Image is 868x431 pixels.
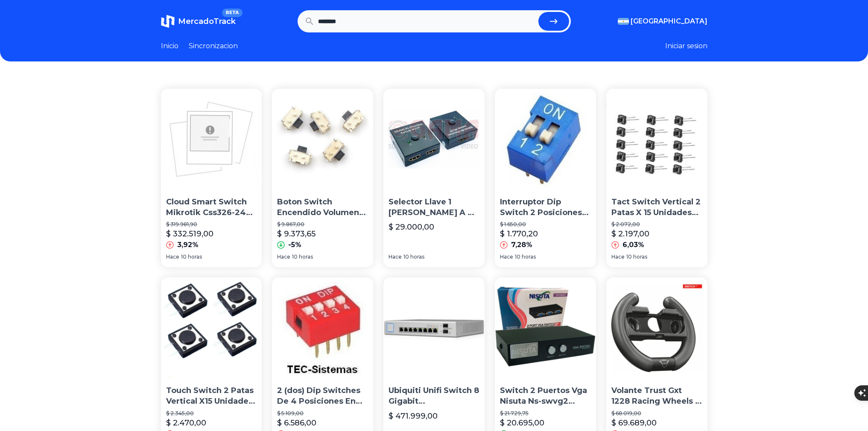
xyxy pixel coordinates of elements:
[515,253,536,260] span: 10 horas
[277,221,368,228] p: $ 9.867,00
[166,228,213,240] p: $ 332.519,00
[665,41,707,51] button: Iniciar sesion
[389,197,479,218] p: Selector Llave 1 [PERSON_NAME] A 2 [PERSON_NAME] 4k 1080p,switch Hdm
[161,41,178,51] a: Inicio
[611,410,702,417] p: $ 68.019,00
[606,89,707,267] a: Tact Switch Vertical 2 Patas X 15 Unidades EmakersTact Switch Vertical 2 Patas X 15 Unidades Emak...
[161,277,262,379] img: Touch Switch 2 Patas Vertical X15 Unidades Emakers
[277,417,316,429] p: $ 6.586,00
[166,253,179,260] span: Hace
[166,417,206,429] p: $ 2.470,00
[383,277,485,379] img: Ubiquiti Unifi Switch 8 Gigabit Poe 802.3af 2 Sfp Us-8-150w
[611,228,649,240] p: $ 2.197,00
[277,410,368,417] p: $ 5.109,00
[288,240,301,250] p: -5%
[511,240,532,250] p: 7,28%
[500,228,538,240] p: $ 1.770,20
[277,385,368,407] p: 2 (dos) Dip Switches De 4 Posiciones En Color Rojo
[611,385,702,407] p: Volante Trust Gxt 1228 Racing Wheels X 2 Switch Nintendo
[383,89,485,267] a: Selector Llave 1 Jack Hdmi A 2 Jack Hdmi 4k 1080p,switch HdmSelector Llave 1 [PERSON_NAME] A 2 [P...
[277,253,290,260] span: Hace
[161,89,262,190] img: Cloud Smart Switch Mikrotik Css326-24g-2s+rm 24 Puertos Gigabite + 2 Sfp+
[611,197,702,218] p: Tact Switch Vertical 2 Patas X 15 Unidades Emakers
[177,240,199,250] p: 3,92%
[389,410,438,422] p: $ 471.999,00
[272,89,373,267] a: Boton Switch Encendido Volumen Tablet Celular 50 Un 2*4*3.5Boton Switch Encendido Volumen Tablet ...
[618,18,629,25] img: Argentina
[500,253,513,260] span: Hace
[495,89,596,190] img: Interruptor Dip Switch 2 Posiciones 2.5mm Azul
[389,221,434,233] p: $ 29.000,00
[403,253,424,260] span: 10 horas
[500,410,591,417] p: $ 21.729,75
[500,197,591,218] p: Interruptor Dip Switch 2 Posiciones 2.5mm Azul
[626,253,647,260] span: 10 horas
[623,240,644,250] p: 6,03%
[222,9,242,17] span: BETA
[611,417,657,429] p: $ 69.689,00
[495,89,596,267] a: Interruptor Dip Switch 2 Posiciones 2.5mm AzulInterruptor Dip Switch 2 Posiciones 2.5mm Azul$ 1.6...
[166,385,257,407] p: Touch Switch 2 Patas Vertical X15 Unidades Emakers
[161,15,175,28] img: MercadoTrack
[606,277,707,379] img: Volante Trust Gxt 1228 Racing Wheels X 2 Switch Nintendo
[500,385,591,407] p: Switch 2 Puertos Vga Nisuta Ns-swvg2 Manual 2 Pc 1 Monitor
[611,253,625,260] span: Hace
[383,89,485,190] img: Selector Llave 1 Jack Hdmi A 2 Jack Hdmi 4k 1080p,switch Hdm
[618,16,707,26] button: [GEOGRAPHIC_DATA]
[277,228,316,240] p: $ 9.373,65
[292,253,313,260] span: 10 horas
[389,385,479,407] p: Ubiquiti Unifi Switch 8 Gigabit [PERSON_NAME] 802.3af 2 Sfp Us-8-150w
[389,253,402,260] span: Hace
[178,17,236,26] span: MercadoTrack
[277,197,368,218] p: Boton Switch Encendido Volumen Tablet Celular 50 Un 2*4*3.5
[611,221,702,228] p: $ 2.072,00
[161,15,236,28] a: MercadoTrackBETA
[181,253,202,260] span: 10 horas
[272,277,373,379] img: 2 (dos) Dip Switches De 4 Posiciones En Color Rojo
[606,89,707,190] img: Tact Switch Vertical 2 Patas X 15 Unidades Emakers
[166,410,257,417] p: $ 2.345,00
[500,221,591,228] p: $ 1.650,00
[161,89,262,267] a: Cloud Smart Switch Mikrotik Css326-24g-2s+rm 24 Puertos Gigabite + 2 Sfp+Cloud Smart Switch Mikro...
[189,41,238,51] a: Sincronizacion
[500,417,544,429] p: $ 20.695,00
[495,277,596,379] img: Switch 2 Puertos Vga Nisuta Ns-swvg2 Manual 2 Pc 1 Monitor
[166,221,257,228] p: $ 319.981,90
[166,197,257,218] p: Cloud Smart Switch Mikrotik Css326-24g-2s+rm 24 Puertos Gigabite + 2 Sfp+
[272,89,373,190] img: Boton Switch Encendido Volumen Tablet Celular 50 Un 2*4*3.5
[631,16,707,26] span: [GEOGRAPHIC_DATA]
